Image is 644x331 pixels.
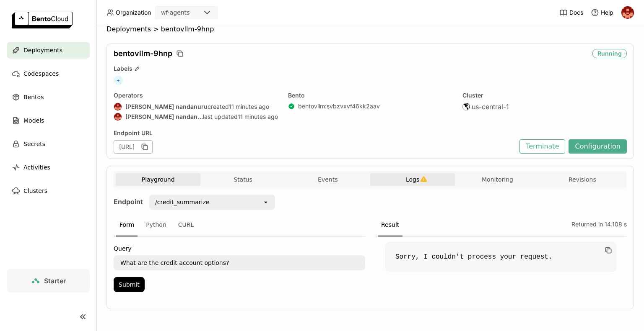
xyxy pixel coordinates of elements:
img: prasanth nandanuru [114,113,122,121]
div: Python [143,214,170,236]
div: Result [378,214,402,236]
div: Endpoint URL [114,129,515,137]
span: us-central-1 [472,103,509,111]
span: 11 minutes ago [238,113,278,121]
span: Bentos [23,92,44,102]
span: Deployments [23,45,62,55]
span: Docs [569,9,583,16]
img: prasanth nandanuru [621,6,634,19]
span: Starter [44,277,66,285]
button: Status [200,173,285,186]
div: /credit_summarize [155,198,209,206]
button: Events [286,173,370,186]
span: Deployments [106,25,151,33]
span: Logs [406,176,419,183]
button: Revisions [540,173,625,186]
span: Secrets [23,139,45,149]
button: Submit [114,277,145,292]
span: bentovllm-9hnp [114,49,172,58]
a: bentovllm:svbzvxvf46kk2aav [298,103,380,110]
strong: Endpoint [114,198,143,206]
nav: Breadcrumbs navigation [106,25,634,33]
div: Help [591,8,613,17]
span: Clusters [23,186,47,196]
img: logo [12,12,73,28]
span: 11 minutes ago [229,103,269,110]
div: Labels [114,65,627,72]
strong: [PERSON_NAME] nandanuru [125,103,208,110]
span: Help [601,9,613,16]
div: Bento [288,92,452,99]
a: Docs [559,8,583,17]
span: Activities [23,162,50,172]
span: bentovllm-9hnp [161,25,214,33]
code: Sorry, I couldn't process your request. [385,242,617,272]
div: created [114,103,278,111]
span: Codespaces [23,69,59,79]
input: Selected wf-agents. [190,9,191,17]
a: Deployments [7,42,90,59]
a: Models [7,112,90,129]
a: Bentos [7,89,90,105]
a: Clusters [7,182,90,199]
div: last updated [114,113,278,121]
button: Configuration [569,139,627,154]
a: Starter [7,269,90,293]
span: > [151,25,161,33]
img: prasanth nandanuru [114,103,122,110]
a: Codespaces [7,65,90,82]
div: Form [116,214,138,236]
label: Query [114,245,365,252]
button: Playground [116,173,200,186]
div: Running [592,49,627,58]
div: Cluster [462,92,627,99]
span: + [114,76,123,85]
div: Returned in 14.108 s [568,214,627,236]
a: Activities [7,159,90,176]
textarea: What are the credit account options? [114,256,364,269]
div: wf-agents [161,8,190,17]
strong: [PERSON_NAME] nandanuru [125,113,203,121]
input: Selected /credit_summarize. [210,198,211,206]
div: [URL] [114,140,153,154]
button: Terminate [519,139,565,154]
button: Monitoring [455,173,540,186]
div: Operators [114,92,278,99]
span: Models [23,115,44,126]
div: CURL [175,214,197,236]
span: Organization [116,9,151,16]
a: Secrets [7,136,90,152]
svg: open [262,199,269,205]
